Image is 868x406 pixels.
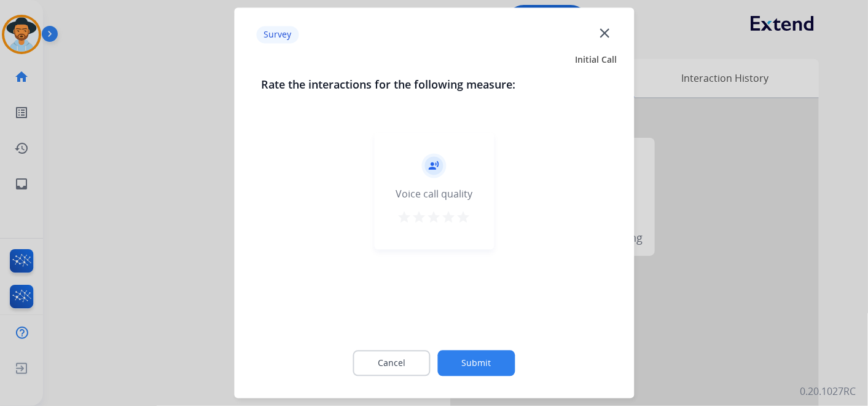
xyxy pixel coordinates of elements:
p: 0.20.1027RC [800,384,856,399]
mat-icon: star [442,210,456,225]
h3: Rate the interactions for the following measure: [261,76,607,94]
p: Survey [256,26,299,43]
span: Initial Call [575,54,617,66]
mat-icon: star [427,210,442,225]
button: Submit [438,351,515,376]
div: Voice call quality [396,187,472,202]
mat-icon: close [596,25,612,41]
mat-icon: star [397,210,412,225]
button: Cancel [353,351,431,376]
mat-icon: star [456,210,471,225]
mat-icon: record_voice_over [429,161,440,172]
mat-icon: star [412,210,427,225]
